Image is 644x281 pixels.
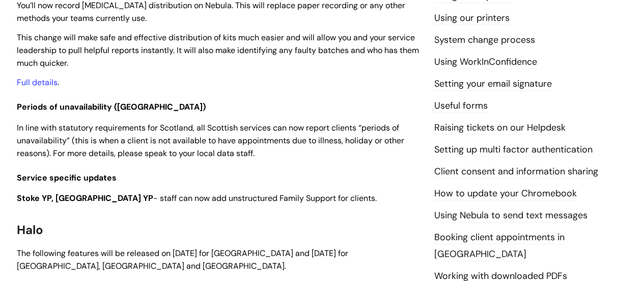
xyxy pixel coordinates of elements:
strong: Stoke YP, [GEOGRAPHIC_DATA] YP [17,193,153,203]
span: Halo [17,222,43,238]
span: Service specific updates [17,172,117,183]
span: Periods of unavailability ([GEOGRAPHIC_DATA]) [17,101,206,112]
span: - staff can now add unstructured Family Support for clients. [17,193,377,203]
span: In line with statutory requirements for Scotland, all Scottish services can now report clients “p... [17,122,404,159]
a: System change process [434,34,535,47]
a: Booking client appointments in [GEOGRAPHIC_DATA] [434,231,565,261]
a: Setting your email signature [434,78,552,91]
a: Full details [17,77,58,88]
a: How to update your Chromebook [434,187,577,200]
span: This change will make safe and effective distribution of kits much easier and will allow you and ... [17,32,419,68]
a: Using our printers [434,12,510,25]
span: The following features will be released on [DATE] for [GEOGRAPHIC_DATA] and [DATE] for [GEOGRAPHI... [17,248,348,271]
a: Using Nebula to send text messages [434,209,587,222]
a: Raising tickets on our Helpdesk [434,121,566,135]
a: Client consent and information sharing [434,165,598,178]
span: . [17,77,59,88]
a: Setting up multi factor authentication [434,143,593,157]
a: Useful forms [434,99,488,113]
a: Using WorkInConfidence [434,56,537,69]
